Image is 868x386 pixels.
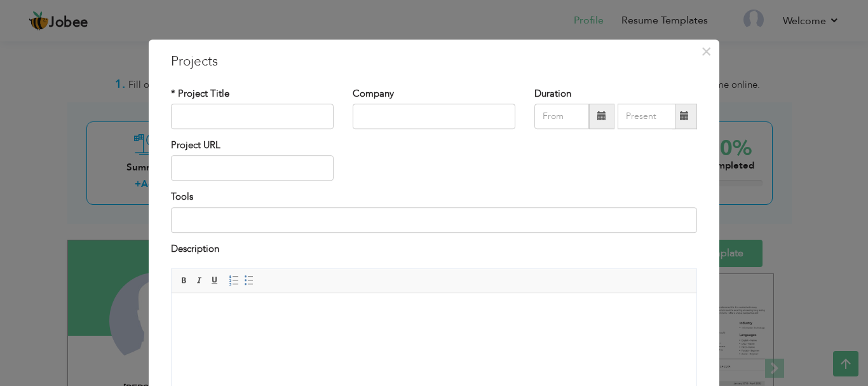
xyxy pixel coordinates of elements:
h3: Projects [171,52,697,71]
a: Underline [208,273,222,287]
input: Present [618,104,675,129]
label: Tools [171,191,193,204]
span: × [701,40,712,63]
label: Description [171,242,219,256]
input: From [534,104,589,129]
label: Project URL [171,139,220,152]
a: Italic [193,273,207,287]
a: Insert/Remove Bulleted List [242,273,256,287]
label: * Project Title [171,87,229,100]
label: Duration [534,87,571,100]
a: Bold [177,273,191,287]
label: Company [353,87,394,100]
a: Insert/Remove Numbered List [227,273,241,287]
button: Close [696,41,716,62]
